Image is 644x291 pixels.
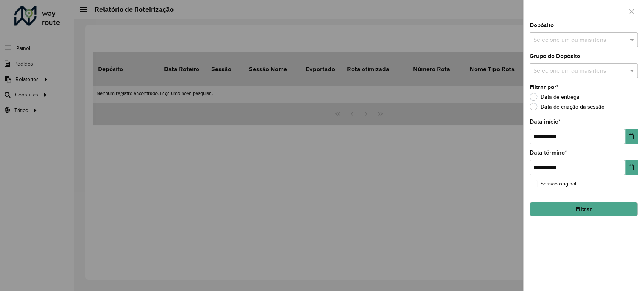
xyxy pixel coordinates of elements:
button: Choose Date [625,129,638,144]
label: Grupo de Depósito [530,52,580,61]
button: Filtrar [530,202,638,216]
label: Sessão original [530,180,576,188]
label: Filtrar por [530,83,559,92]
button: Choose Date [625,160,638,175]
label: Data de entrega [530,93,579,101]
label: Depósito [530,21,554,30]
label: Data início [530,117,561,126]
label: Data de criação da sessão [530,103,604,110]
label: Data término [530,148,567,157]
